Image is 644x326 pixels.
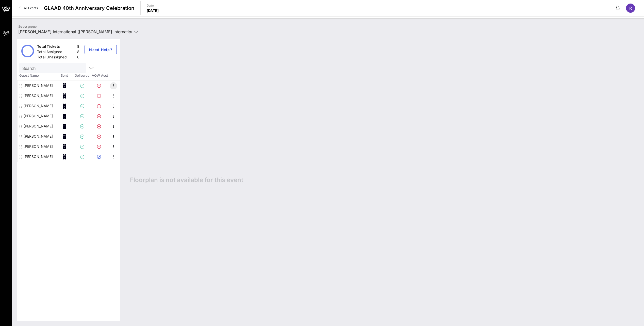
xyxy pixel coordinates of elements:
[18,25,37,28] label: Select group
[73,73,91,78] span: Delivered
[24,6,38,10] span: All Events
[37,44,75,50] div: Total Tickets
[89,47,112,52] span: Need Help?
[24,131,53,141] div: Oliver Berman
[77,55,79,61] div: 0
[24,141,53,152] div: Patrick Opdyke
[24,91,53,101] div: Lisa Rechsteiner
[37,55,75,61] div: Total Unassigned
[24,80,53,91] div: Cam Henderson
[16,4,41,12] a: All Events
[24,121,53,131] div: Moyer McCoy
[91,73,109,78] span: VOW Acct
[147,3,159,8] p: Date
[24,111,53,121] div: Matthew Sheaff
[37,49,75,56] div: Total Assigned
[24,101,53,111] div: Matthew Gregson
[147,8,159,13] p: [DATE]
[77,49,79,56] div: 8
[24,152,53,162] div: Reginald Nash
[85,45,117,54] button: Need Help?
[629,6,632,11] span: R
[55,73,73,78] span: Sent
[130,176,243,184] span: Floorplan is not available for this event
[44,4,134,12] span: GLAAD 40th Anniversary Celebration
[626,4,635,13] div: R
[77,44,79,50] div: 8
[17,73,55,78] span: Guest Name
